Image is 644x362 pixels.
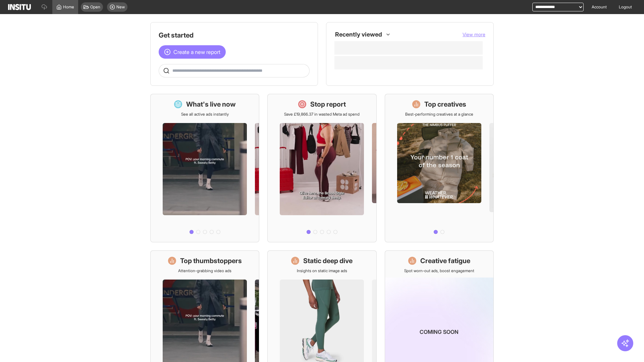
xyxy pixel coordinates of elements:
p: Save £19,866.37 in wasted Meta ad spend [284,112,360,117]
button: Create a new report [159,45,226,59]
h1: Get started [159,31,310,40]
a: Top creativesBest-performing creatives at a glance [385,94,494,242]
span: Open [90,4,100,10]
img: Logo [8,4,31,10]
p: Best-performing creatives at a glance [405,112,473,117]
h1: What's live now [186,100,236,109]
span: Home [63,4,74,10]
h1: Top creatives [424,100,466,109]
h1: Static deep dive [303,256,353,265]
h1: Top thumbstoppers [180,256,242,265]
a: What's live nowSee all active ads instantly [150,94,259,242]
p: See all active ads instantly [181,112,229,117]
button: View more [463,31,485,38]
span: New [116,4,125,10]
h1: Stop report [310,100,346,109]
span: Create a new report [173,48,220,56]
a: Stop reportSave £19,866.37 in wasted Meta ad spend [267,94,376,242]
p: Attention-grabbing video ads [178,268,231,274]
span: View more [463,32,485,37]
p: Insights on static image ads [297,268,347,274]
